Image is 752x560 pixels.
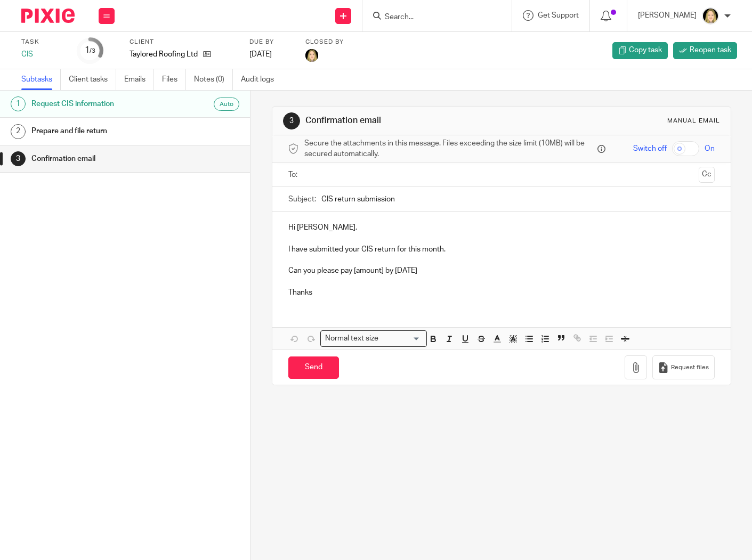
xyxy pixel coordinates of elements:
[21,69,61,90] a: Subtasks
[85,44,95,56] div: 1
[130,49,198,60] p: Taylored Roofing Ltd
[629,45,662,55] span: Copy task
[31,123,170,139] h1: Prepare and file return
[320,330,427,347] div: Search for option
[203,50,211,58] i: Open client page
[538,12,579,19] span: Get Support
[382,333,420,344] input: Search for option
[384,13,480,22] input: Search
[288,356,339,379] input: Send
[130,38,236,46] label: Client
[90,48,95,54] small: /3
[288,194,316,205] label: Subject:
[194,69,233,90] a: Notes (0)
[11,96,26,111] div: 1
[214,98,239,111] div: Automated emails are sent as soon as the preceding subtask is completed.
[652,355,714,379] button: Request files
[283,112,300,129] div: 3
[705,143,715,154] span: On
[31,96,170,112] h1: Request CIS information
[288,244,715,255] p: I have submitted your CIS return for this month.
[633,143,667,154] span: Switch off
[305,115,524,126] h1: Confirmation email
[11,124,26,139] div: 2
[699,167,715,183] button: Cc
[667,117,720,125] div: Manual email
[241,69,282,90] a: Audit logs
[249,49,292,60] div: [DATE]
[612,42,668,59] a: Copy task
[124,69,154,90] a: Emails
[21,38,64,46] label: Task
[288,169,300,180] label: To:
[249,38,292,46] label: Due by
[671,363,709,372] span: Request files
[690,45,731,55] span: Reopen task
[11,151,26,166] div: 3
[304,138,595,160] span: Secure the attachments in this message. Files exceeding the size limit (10MB) will be secured aut...
[288,265,715,276] p: Can you please pay [amount] by [DATE]
[31,151,170,167] h1: Confirmation email
[305,49,318,62] img: Phoebe Robertson
[288,287,715,298] p: Thanks
[702,7,719,25] img: Phoebe%20Black.png
[21,9,75,23] img: Pixie
[323,333,381,344] span: Normal text size
[673,42,737,59] a: Reopen task
[597,145,605,153] i: Files are stored in Pixie and a secure link is sent to the message recipient.
[305,38,344,46] label: Closed by
[69,69,116,90] a: Client tasks
[162,69,186,90] a: Files
[638,10,697,21] p: [PERSON_NAME]
[21,49,64,60] div: CIS
[288,222,715,233] p: Hi [PERSON_NAME],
